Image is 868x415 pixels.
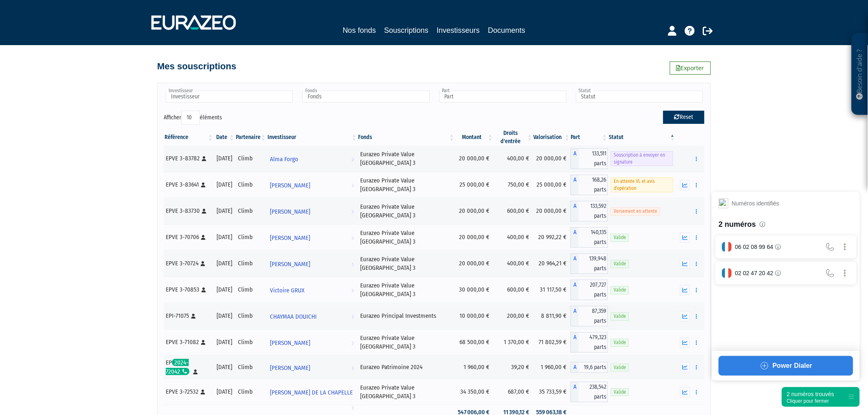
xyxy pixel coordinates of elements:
div: [DATE] [217,154,233,163]
div: A - Eurazeo Private Value Europe 3 [571,332,608,353]
th: Montant: activer pour trier la colonne par ordre croissant [455,129,494,146]
span: A [571,382,579,402]
td: Climb [235,251,267,277]
div: EPI-71075 [166,312,211,320]
span: A [571,148,579,169]
a: [PERSON_NAME] [267,177,358,193]
a: [PERSON_NAME] DE LA CHAPELLE [267,384,358,400]
span: Souscription à envoyer en signature [611,151,673,166]
span: A [571,227,579,248]
span: A [571,253,579,274]
i: Voir l'investisseur [352,335,354,351]
a: Exporter [670,62,711,75]
th: Droits d'entrée: activer pour trier la colonne par ordre croissant [494,129,533,146]
i: Voir l'investisseur [352,152,354,167]
td: 71 802,59 € [533,329,571,356]
i: Voir l'investisseur [352,204,354,219]
span: A [571,175,579,195]
td: Climb [235,146,267,172]
th: Référence : activer pour trier la colonne par ordre croissant [164,129,214,146]
div: Eurazeo Private Value [GEOGRAPHIC_DATA] 3 [361,229,452,246]
a: [PERSON_NAME] [267,203,358,219]
span: [PERSON_NAME] [270,360,311,376]
div: Eurazeo Patrimoine 2024 [361,363,452,372]
a: Nos fonds [343,25,376,36]
i: [Français] Personne physique [201,261,205,266]
td: 31 117,50 € [533,277,571,303]
i: Voir l'investisseur [352,360,354,376]
span: Victoire GRUX [270,283,305,298]
div: Eurazeo Private Value [GEOGRAPHIC_DATA] 3 [361,203,452,220]
span: Versement en attente [611,207,660,215]
td: 34 350,00 € [455,379,494,405]
div: A - Eurazeo Private Value Europe 3 [571,280,608,300]
span: A [571,306,579,326]
td: 1 960,00 € [533,356,571,379]
td: 20 000,00 € [455,146,494,172]
span: Valide [611,312,629,320]
div: A - Eurazeo Patrimoine 2024 [571,362,608,373]
td: 8 811,90 € [533,303,571,329]
span: A [571,362,579,373]
div: A - Eurazeo Private Value Europe 3 [571,382,608,402]
td: Climb [235,356,267,379]
a: Investisseurs [437,25,480,36]
div: [DATE] [217,285,233,294]
div: EP [166,358,211,376]
th: Partenaire: activer pour trier la colonne par ordre croissant [235,129,267,146]
td: Climb [235,277,267,303]
td: 25 000,00 € [533,172,571,198]
td: 20 964,21 € [533,251,571,277]
div: EPVE 3-70724 [166,259,211,268]
i: Voir l'investisseur [352,309,354,324]
td: 20 000,00 € [455,224,494,251]
div: A - Eurazeo Private Value Europe 3 [571,253,608,274]
div: A - Eurazeo Private Value Europe 3 [571,227,608,248]
span: [PERSON_NAME] DE LA CHAPELLE [270,385,353,400]
td: 1 370,00 € [494,329,533,356]
th: Valorisation: activer pour trier la colonne par ordre croissant [533,129,571,146]
td: 39,20 € [494,356,533,379]
td: 200,00 € [494,303,533,329]
td: 1 960,00 € [455,356,494,379]
td: 20 000,00 € [455,198,494,224]
div: Eurazeo Private Value [GEOGRAPHIC_DATA] 3 [361,255,452,273]
button: Reset [663,111,704,124]
span: 139,948 parts [579,253,608,274]
span: [PERSON_NAME] [270,257,311,272]
td: 400,00 € [494,146,533,172]
div: EPVE 3-83730 [166,207,211,215]
div: [DATE] [217,259,233,268]
th: Statut : activer pour trier la colonne par ordre d&eacute;croissant [608,129,676,146]
i: [Français] Personne physique [201,235,206,240]
label: Afficher éléments [164,111,222,125]
a: Souscriptions [384,25,428,37]
i: Voir l'investisseur [352,178,354,193]
td: 68 500,00 € [455,329,494,356]
i: Voir l'investisseur [352,283,354,298]
i: [Français] Personne physique [191,314,196,319]
div: [DATE] [217,180,233,189]
td: Climb [235,224,267,251]
div: [DATE] [217,312,233,320]
div: [DATE] [217,207,233,215]
span: Valide [611,286,629,294]
td: 20 992,22 € [533,224,571,251]
td: 20 000,00 € [533,198,571,224]
span: 133,592 parts [579,201,608,221]
h4: Mes souscriptions [157,62,236,71]
span: CHAYMAA DOUICHI [270,309,317,324]
div: Eurazeo Private Value [GEOGRAPHIC_DATA] 3 [361,334,452,351]
div: A - Eurazeo Private Value Europe 3 [571,148,608,169]
i: [Français] Personne physique [202,156,206,161]
span: Valide [611,364,629,372]
td: 35 733,59 € [533,379,571,405]
i: [Français] Personne physique [201,340,206,345]
span: [PERSON_NAME] [270,335,311,351]
span: 87,359 parts [579,306,608,326]
div: EPVE 3-71082 [166,338,211,347]
div: A - Eurazeo Principal Investments [571,306,608,326]
span: Valide [611,260,629,268]
i: [Français] Personne physique [201,287,206,292]
p: Besoin d'aide ? [855,37,865,111]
